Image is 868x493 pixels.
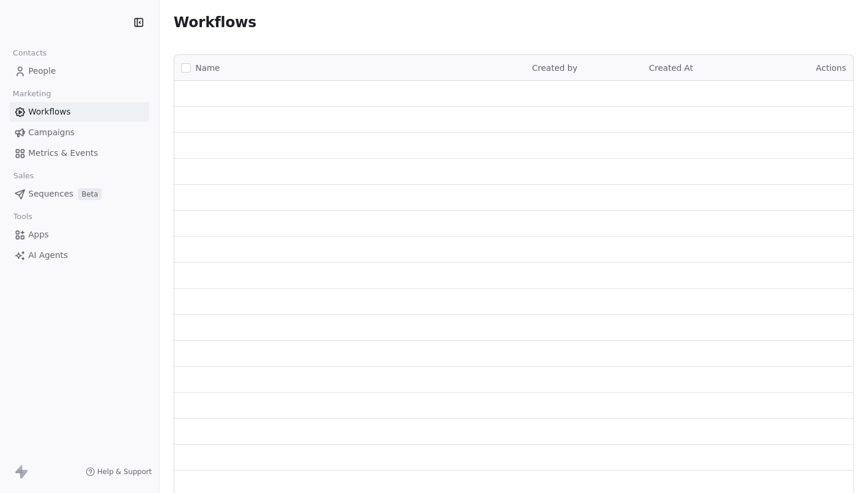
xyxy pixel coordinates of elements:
a: Metrics & Events [9,143,149,163]
span: Marketing [8,85,56,103]
a: People [9,61,149,81]
span: Sequences [28,188,73,200]
span: Created At [649,63,693,73]
span: Metrics & Events [28,147,98,159]
span: Help & Support [97,467,152,476]
span: Actions [816,63,846,73]
span: Beta [78,188,102,200]
a: Help & Support [86,467,152,476]
a: Workflows [9,102,149,122]
span: Name [195,62,220,74]
a: Campaigns [9,123,149,142]
span: Workflows [174,14,256,31]
span: AI Agents [28,249,68,262]
span: Apps [28,228,49,241]
a: SequencesBeta [9,184,149,204]
span: Contacts [8,44,52,62]
a: AI Agents [9,246,149,265]
span: Campaigns [28,126,74,139]
span: Sales [8,167,39,185]
span: Tools [8,208,37,226]
span: People [28,65,56,77]
span: Created by [532,63,577,73]
span: Workflows [28,106,71,118]
a: Apps [9,225,149,244]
